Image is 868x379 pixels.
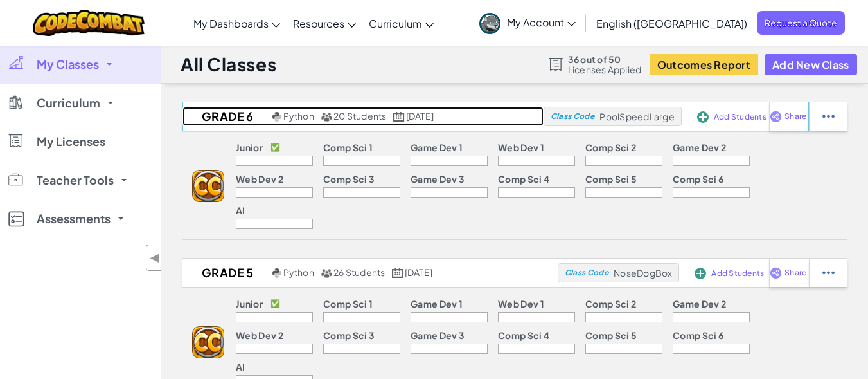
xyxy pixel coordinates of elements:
[757,11,845,35] a: Request a Quote
[236,330,283,340] p: Web Dev 2
[784,113,806,120] span: Share
[770,111,782,122] img: IconShare_Purple.svg
[323,299,373,309] p: Comp Sci 1
[392,268,403,278] img: calendar.svg
[507,15,576,29] span: My Account
[193,17,269,30] span: My Dashboards
[565,269,608,277] span: Class Code
[283,110,314,122] span: Python
[37,213,111,225] span: Assessments
[551,113,594,120] span: Class Code
[614,267,673,279] span: NoseDogBox
[270,299,280,309] p: ✅
[585,299,636,309] p: Comp Sci 2
[697,111,709,123] img: IconAddStudents.svg
[37,97,100,109] span: Curriculum
[568,64,642,75] span: Licenses Applied
[411,330,465,340] p: Game Dev 3
[182,263,269,282] h2: Grade 5
[270,142,280,153] p: ✅
[695,268,706,279] img: IconAddStudents.svg
[714,113,766,121] span: Add Students
[650,54,758,75] button: Outcomes Report
[181,52,276,77] h1: All Classes
[192,170,224,202] img: logo
[568,54,642,64] span: 36 out of 50
[585,174,637,184] p: Comp Sci 5
[150,248,161,267] span: ◀
[406,110,434,122] span: [DATE]
[187,6,287,41] a: My Dashboards
[711,270,764,277] span: Add Students
[333,110,387,122] span: 20 Students
[822,267,835,279] img: IconStudentEllipsis.svg
[37,136,105,147] span: My Licenses
[283,266,314,278] span: Python
[236,205,245,216] p: AI
[321,112,332,122] img: MultipleUsers.png
[599,111,675,122] span: PoolSpeedLarge
[473,3,582,43] a: My Account
[236,174,283,184] p: Web Dev 2
[765,54,857,75] button: Add New Class
[323,142,373,153] p: Comp Sci 1
[236,142,263,153] p: Junior
[498,330,549,340] p: Comp Sci 4
[333,266,385,278] span: 26 Students
[37,174,114,186] span: Teacher Tools
[673,330,723,340] p: Comp Sci 6
[822,111,835,122] img: IconStudentEllipsis.svg
[585,330,637,340] p: Comp Sci 5
[770,267,782,279] img: IconShare_Purple.svg
[287,6,362,41] a: Resources
[182,107,269,126] h2: Grade 6
[479,13,500,34] img: avatar
[590,6,754,41] a: English ([GEOGRAPHIC_DATA])
[293,17,344,30] span: Resources
[411,299,463,309] p: Game Dev 1
[323,330,375,340] p: Comp Sci 3
[369,17,422,30] span: Curriculum
[37,59,99,70] span: My Classes
[393,112,405,122] img: calendar.svg
[585,142,636,153] p: Comp Sci 2
[673,142,726,153] p: Game Dev 2
[498,299,544,309] p: Web Dev 1
[33,10,145,36] img: CodeCombat logo
[182,263,558,282] a: Grade 5 Python 26 Students [DATE]
[784,269,806,277] span: Share
[411,174,465,184] p: Game Dev 3
[192,326,224,358] img: logo
[323,174,375,184] p: Comp Sci 3
[673,174,723,184] p: Comp Sci 6
[673,299,726,309] p: Game Dev 2
[236,362,245,372] p: AI
[272,268,282,278] img: python.png
[362,6,440,41] a: Curriculum
[182,107,544,126] a: Grade 6 Python 20 Students [DATE]
[411,142,463,153] p: Game Dev 1
[321,268,332,278] img: MultipleUsers.png
[272,112,282,122] img: python.png
[596,17,747,30] span: English ([GEOGRAPHIC_DATA])
[498,142,544,153] p: Web Dev 1
[405,266,432,278] span: [DATE]
[498,174,549,184] p: Comp Sci 4
[236,299,263,309] p: Junior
